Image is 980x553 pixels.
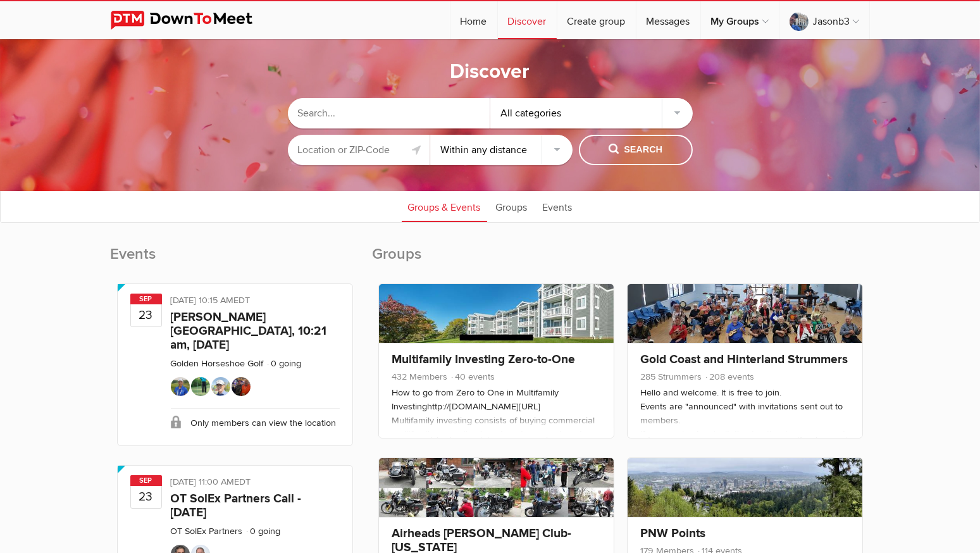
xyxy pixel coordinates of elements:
span: 285 Strummers [640,371,702,382]
a: Gold Coast and Hinterland Strummers [640,352,848,367]
span: 432 Members [392,371,447,382]
img: DownToMeet [111,11,272,30]
b: 23 [131,485,161,508]
li: 0 going [266,358,302,369]
b: 23 [131,304,161,326]
span: 208 events [704,371,754,382]
button: Search [579,135,693,165]
span: Sep [130,294,162,304]
img: Casemaker [191,377,210,396]
a: Discover [498,1,557,39]
div: Only members can view the location [171,408,340,437]
input: Location or ZIP-Code [288,135,430,165]
span: Sep [130,475,162,486]
a: Events [537,190,579,222]
h2: Groups [372,244,870,277]
a: Messages [636,1,700,39]
a: Home [450,1,497,39]
a: Jasonb3 [779,1,869,39]
img: Beth the golf gal [171,377,190,396]
li: 0 going [245,526,281,537]
a: Multifamily Investing Zero-to-One [392,352,575,367]
h1: Discover [450,59,530,85]
a: PNW Points [640,526,705,541]
a: [PERSON_NAME][GEOGRAPHIC_DATA], 10:21 am, [DATE] [171,309,327,352]
span: 40 events [450,371,495,382]
a: OT SolEx Partners Call - [DATE] [171,491,302,520]
img: tonybruyn [232,377,251,396]
h2: Events [111,244,359,277]
img: Mike N [211,377,230,396]
span: America/Toronto [235,476,251,487]
div: [DATE] 11:00 AM [171,475,340,492]
a: Create group [557,1,636,39]
span: America/Toronto [234,295,251,306]
a: Golden Horseshoe Golf [171,358,264,369]
a: OT SolEx Partners [171,526,243,537]
input: Search... [288,98,490,128]
div: All categories [490,98,693,128]
div: [DATE] 10:15 AM [171,294,340,310]
a: Groups [490,190,534,222]
a: My Groups [701,1,779,39]
a: Groups & Events [402,190,487,222]
span: Search [609,143,662,157]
